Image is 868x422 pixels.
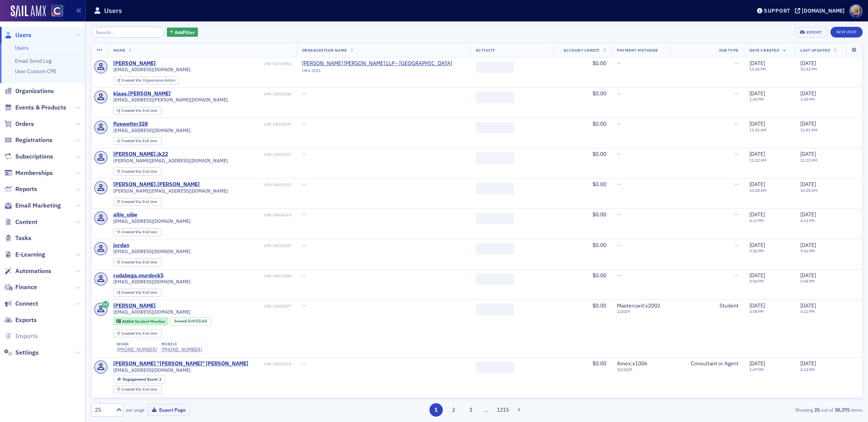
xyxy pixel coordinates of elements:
span: [DATE] [800,181,816,188]
span: [EMAIL_ADDRESS][DOMAIN_NAME] [113,309,191,315]
span: ‌ [476,92,514,103]
span: ‌ [476,304,514,315]
span: [EMAIL_ADDRESS][DOMAIN_NAME] [113,249,191,254]
span: Exports [15,316,37,324]
span: — [302,242,306,249]
div: End User [121,230,158,234]
span: Mastercard : x2002 [617,302,660,309]
span: Name [113,47,126,53]
time: 1:07 PM [749,367,764,372]
span: [DATE] [188,318,200,324]
div: Created Via: End User [113,386,162,394]
span: — [734,242,739,249]
span: [DATE] [749,302,765,309]
span: Created Via : [121,138,143,143]
span: Date Created [749,47,779,53]
span: — [617,272,621,279]
span: Imports [15,332,38,340]
time: 10:28 AM [800,188,817,193]
a: New User [830,27,863,38]
span: Created Via : [121,78,143,83]
span: [DATE] [749,60,765,67]
span: $0.00 [592,120,606,127]
div: Organization Admin [121,79,175,83]
div: End User [121,332,158,336]
div: USR-14015112 [201,182,291,187]
div: allie_uibe [113,211,137,218]
div: End User [121,260,158,265]
span: Settings [15,348,39,357]
span: [PERSON_NAME][EMAIL_ADDRESS][DOMAIN_NAME] [113,158,228,164]
span: — [734,272,739,279]
span: Memberships [15,169,53,177]
span: Amex : x1006 [617,360,647,367]
span: [DATE] [800,272,816,279]
div: jordan [113,242,129,249]
div: Created Via: End User [113,329,162,337]
span: — [302,90,306,97]
span: Created Via : [121,387,143,392]
span: [DATE] [800,120,816,127]
div: USR-14015951 [157,61,291,66]
span: Registrations [15,136,52,144]
span: ‌ [476,152,514,164]
span: Activity [476,47,496,53]
span: Organization Name [302,47,347,53]
span: Events & Products [15,103,66,112]
div: Export [806,30,822,34]
a: Email Send Log [15,57,51,64]
span: — [302,181,306,188]
span: ‌ [476,362,514,373]
a: rudabega.murdock5 [113,272,163,279]
span: [DATE] [749,211,765,218]
span: Created Via : [121,169,143,174]
span: $0.00 [592,90,606,97]
div: USR-14012585 [165,273,291,278]
span: — [734,150,739,157]
span: Users [15,31,31,39]
div: USR-14015286 [172,92,291,97]
span: — [302,360,306,367]
span: Profile [849,4,863,18]
span: [DATE] [749,90,765,97]
span: [DATE] [749,242,765,249]
button: 1215 [496,403,510,417]
button: [DOMAIN_NAME] [795,8,847,13]
a: [PERSON_NAME] "[PERSON_NAME]" [PERSON_NAME] [113,360,248,367]
div: USR-14014369 [139,213,291,218]
div: Consultant or Agent [675,360,738,367]
a: [PERSON_NAME] [113,60,156,67]
a: [PERSON_NAME] [113,303,156,309]
a: Imports [4,332,38,340]
span: [DATE] [749,181,765,188]
span: — [734,90,739,97]
time: 12:42 PM [800,66,817,72]
span: E-Learning [15,250,45,259]
time: 4:13 PM [800,218,815,223]
span: [EMAIL_ADDRESS][DOMAIN_NAME] [113,128,191,133]
span: Job Type [719,47,739,53]
div: flyswatter328 [113,121,148,128]
span: $0.00 [592,272,606,279]
span: — [617,90,621,97]
div: 3 [123,377,162,381]
a: View Homepage [46,5,63,18]
a: Tasks [4,234,31,242]
time: 12:42 PM [749,66,766,72]
a: Email Marketing [4,201,61,210]
a: Users [15,44,29,51]
span: $0.00 [592,150,606,157]
span: 10 / 2027 [617,367,664,372]
div: Active: Active: Student Member [113,317,169,325]
span: — [302,302,306,309]
span: Created Via : [121,229,143,234]
time: 11:22 AM [749,157,767,163]
button: Export Page [147,404,190,416]
span: $0.00 [592,360,606,367]
a: [PERSON_NAME] [PERSON_NAME] LLP - [GEOGRAPHIC_DATA] [302,60,452,67]
span: Active [122,319,135,324]
span: [DATE] [800,150,816,157]
button: 3 [464,403,478,417]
